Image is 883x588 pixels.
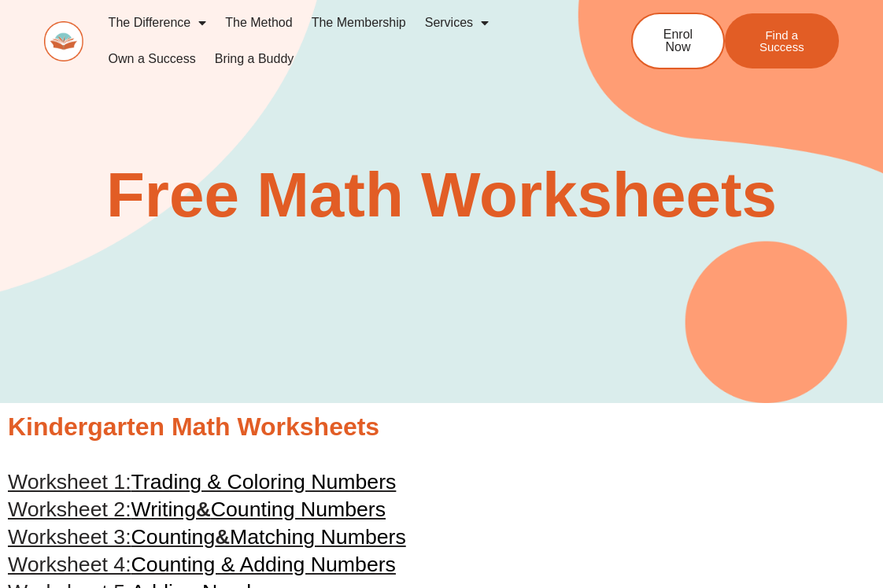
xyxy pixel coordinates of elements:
[8,553,396,576] a: Worksheet 4:Counting & Adding Numbers
[725,13,839,68] a: Find a Success
[211,497,386,521] span: Counting Numbers
[8,497,131,521] span: Worksheet 2:
[8,470,396,494] a: Worksheet 1:Trading & Coloring Numbers
[131,553,396,576] span: Counting & Adding Numbers
[8,553,131,576] span: Worksheet 4:
[656,28,700,54] span: Enrol Now
[99,5,216,41] a: The Difference
[8,470,131,494] span: Worksheet 1:
[131,525,216,549] span: Counting
[99,5,586,77] nav: Menu
[631,13,725,69] a: Enrol Now
[302,5,416,41] a: The Membership
[131,470,397,494] span: Trading & Coloring Numbers
[8,525,406,549] a: Worksheet 3:Counting&Matching Numbers
[8,411,875,444] h2: Kindergarten Math Worksheets
[230,525,406,549] span: Matching Numbers
[416,5,498,41] a: Services
[8,497,386,521] a: Worksheet 2:Writing&Counting Numbers
[99,41,205,77] a: Own a Success
[216,5,301,41] a: The Method
[8,525,131,549] span: Worksheet 3:
[748,29,815,53] span: Find a Success
[44,164,839,227] h2: Free Math Worksheets
[131,497,196,521] span: Writing
[205,41,304,77] a: Bring a Buddy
